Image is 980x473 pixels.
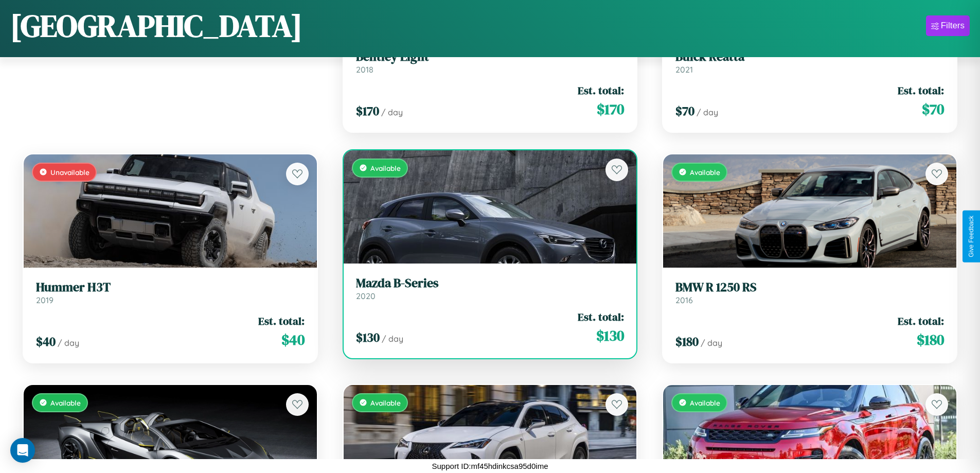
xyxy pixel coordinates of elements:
[690,168,720,177] span: Available
[370,398,401,407] span: Available
[10,5,302,47] h1: [GEOGRAPHIC_DATA]
[922,99,944,119] span: $ 70
[675,333,699,350] span: $ 180
[578,83,624,98] span: Est. total:
[36,280,305,305] a: Hummer H3T2019
[10,438,35,463] div: Open Intercom Messenger
[356,49,625,64] h3: Bentley Eight
[578,309,624,324] span: Est. total:
[36,280,305,295] h3: Hummer H3T
[58,338,79,348] span: / day
[432,459,548,473] p: Support ID: mf45hdinkcsa95d0ime
[968,216,975,257] div: Give Feedback
[356,64,373,75] span: 2018
[697,107,718,117] span: / day
[596,325,624,346] span: $ 130
[701,338,722,348] span: / day
[356,291,376,301] span: 2020
[356,276,625,301] a: Mazda B-Series2020
[917,329,944,350] span: $ 180
[356,102,379,119] span: $ 170
[356,276,625,291] h3: Mazda B-Series
[36,295,54,305] span: 2019
[690,398,720,407] span: Available
[675,280,944,295] h3: BMW R 1250 RS
[381,107,403,117] span: / day
[675,64,693,75] span: 2021
[898,313,944,328] span: Est. total:
[941,21,965,31] div: Filters
[675,49,944,75] a: Buick Reatta2021
[898,83,944,98] span: Est. total:
[675,280,944,305] a: BMW R 1250 RS2016
[258,313,305,328] span: Est. total:
[50,398,81,407] span: Available
[382,334,403,344] span: / day
[281,329,305,350] span: $ 40
[675,295,693,305] span: 2016
[356,49,625,75] a: Bentley Eight2018
[370,164,401,172] span: Available
[926,15,970,36] button: Filters
[36,333,56,350] span: $ 40
[597,99,624,119] span: $ 170
[50,168,90,177] span: Unavailable
[675,102,694,119] span: $ 70
[675,49,944,64] h3: Buick Reatta
[356,329,380,346] span: $ 130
